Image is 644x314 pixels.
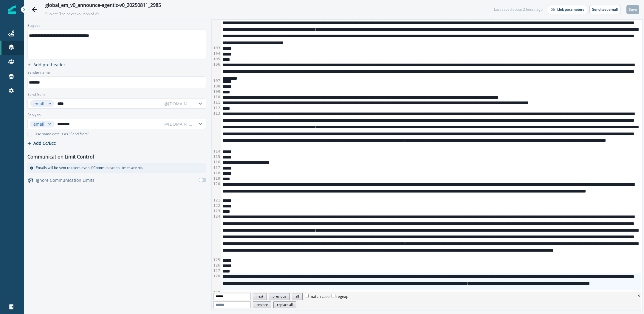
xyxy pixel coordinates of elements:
div: @[DOMAIN_NAME] [164,121,193,127]
div: 103 [212,45,221,51]
button: Send test email [589,5,620,14]
p: Link parameters [557,7,584,12]
div: global_em_v0_announce-agentic-v0_20250811_2985 [45,2,161,9]
div: 105 [212,56,221,62]
button: Add Cc/Bcc [27,140,56,146]
button: next [253,293,267,300]
button: replace all [273,301,296,308]
div: 127 [212,268,221,273]
p: Sender name [27,70,50,76]
div: @[DOMAIN_NAME] [164,101,193,107]
button: replace [253,301,271,308]
p: Save [629,7,637,12]
div: 124 [212,214,221,257]
p: Emails will be sent to users even if Communication Limits are hit. [36,165,143,170]
label: Send from [27,92,45,97]
img: Inflection [8,5,16,14]
div: 125 [212,257,221,263]
p: Subject [27,23,40,30]
div: 126 [212,263,221,268]
div: 116 [212,159,221,165]
div: 113 [212,111,221,149]
input: Replace [213,301,251,308]
p: Add pre-header [33,62,65,67]
input: match case [305,294,309,298]
button: Link parameters [548,5,587,14]
div: 123 [212,208,221,214]
div: 108 [212,84,221,89]
button: add preheader [25,62,68,67]
button: all [292,293,303,300]
div: 129 [212,290,221,295]
p: Send test email [592,7,618,12]
button: Go back [29,4,41,16]
div: 107 [212,78,221,84]
button: close [637,292,640,299]
div: Last saved about 2 hours ago [494,7,543,12]
button: previous [269,293,290,300]
label: match case [305,294,329,299]
div: 102 [212,13,221,45]
label: Reply to [27,112,41,118]
label: regexp [332,294,349,299]
div: 112 [212,105,221,111]
div: 115 [212,154,221,159]
div: 122 [212,203,221,208]
div: 106 [212,62,221,78]
div: 120 [212,181,221,198]
div: email [33,101,45,107]
div: email [33,121,45,127]
div: 117 [212,165,221,170]
div: 119 [212,176,221,181]
div: 118 [212,170,221,176]
div: 111 [212,100,221,105]
div: 104 [212,51,221,56]
div: 109 [212,89,221,94]
div: 114 [212,149,221,154]
input: regexp [332,294,335,298]
p: Ignore Communication Limits [36,177,95,183]
button: Save [626,5,639,14]
p: Use same details as "Send from" [35,131,89,137]
input: Find [213,293,251,300]
p: Communication Limit Control [27,153,94,160]
div: 128 [212,273,221,290]
p: Subject: The next evolution of v0 – now available [45,9,105,17]
div: 121 [212,198,221,203]
div: 110 [212,94,221,100]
